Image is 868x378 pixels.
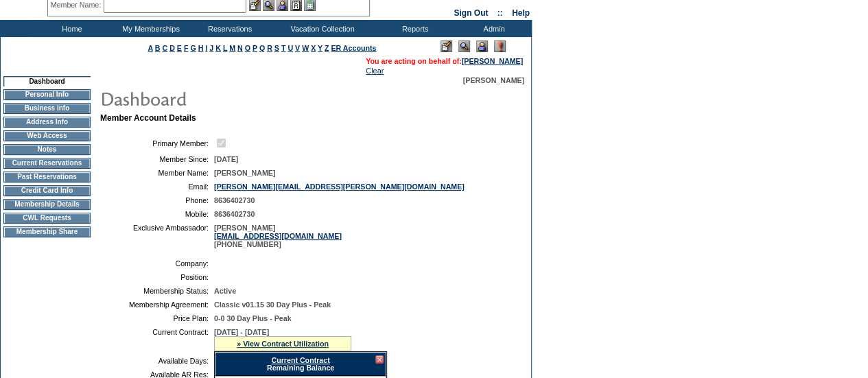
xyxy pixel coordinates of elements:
[198,44,204,52] a: H
[214,232,342,240] a: [EMAIL_ADDRESS][DOMAIN_NAME]
[374,20,453,37] td: Reports
[99,84,374,112] img: pgTtlDashboard.gif
[288,44,293,52] a: U
[214,182,465,191] a: [PERSON_NAME][EMAIL_ADDRESS][PERSON_NAME][DOMAIN_NAME]
[190,44,196,52] a: G
[237,44,243,52] a: N
[215,44,221,52] a: K
[205,44,207,52] a: I
[106,273,209,281] td: Position:
[3,213,91,224] td: CWL Requests
[106,357,209,365] td: Available Days:
[229,44,235,52] a: M
[3,172,91,182] td: Past Reservations
[3,185,91,196] td: Credit Card Info
[318,44,322,52] a: Y
[189,20,268,37] td: Reservations
[214,155,238,163] span: [DATE]
[177,44,182,52] a: E
[100,113,196,123] b: Member Account Details
[311,44,316,52] a: X
[476,40,488,52] img: Impersonate
[106,169,209,177] td: Member Name:
[214,300,331,309] span: Classic v01.15 30 Day Plus - Peak
[463,76,524,84] span: [PERSON_NAME]
[3,199,91,210] td: Membership Details
[106,210,209,218] td: Mobile:
[184,44,189,52] a: F
[281,44,286,52] a: T
[494,40,506,52] img: Log Concern/Member Elevation
[214,210,255,218] span: 8636402730
[162,44,167,52] a: C
[106,182,209,191] td: Email:
[331,44,376,52] a: ER Accounts
[106,300,209,309] td: Membership Agreement:
[325,44,329,52] a: Z
[106,196,209,204] td: Phone:
[453,20,532,37] td: Admin
[214,169,275,177] span: [PERSON_NAME]
[3,103,91,114] td: Business Info
[267,44,272,52] a: R
[106,155,209,163] td: Member Since:
[274,44,279,52] a: S
[295,44,300,52] a: V
[3,130,91,141] td: Web Access
[512,8,530,18] a: Help
[3,89,91,100] td: Personal Info
[237,340,329,348] a: » View Contract Utilization
[3,226,91,237] td: Membership Share
[223,44,227,52] a: L
[214,314,292,322] span: 0-0 30 Day Plus - Peak
[245,44,250,52] a: O
[253,44,257,52] a: P
[169,44,175,52] a: D
[3,117,91,128] td: Address Info
[31,20,110,37] td: Home
[215,352,386,376] div: Remaining Balance
[214,328,269,336] span: [DATE] - [DATE]
[209,44,213,52] a: J
[366,67,384,75] a: Clear
[106,314,209,322] td: Price Plan:
[214,196,255,204] span: 8636402730
[3,144,91,155] td: Notes
[497,8,503,18] span: ::
[106,137,209,150] td: Primary Member:
[441,40,452,52] img: Edit Mode
[106,328,209,351] td: Current Contract:
[214,287,236,295] span: Active
[3,76,91,86] td: Dashboard
[268,20,374,37] td: Vacation Collection
[110,20,189,37] td: My Memberships
[462,57,523,65] a: [PERSON_NAME]
[106,287,209,295] td: Membership Status:
[366,57,523,65] span: You are acting on behalf of:
[106,224,209,248] td: Exclusive Ambassador:
[259,44,265,52] a: Q
[214,224,342,248] span: [PERSON_NAME] [PHONE_NUMBER]
[106,259,209,268] td: Company:
[148,44,153,52] a: A
[3,158,91,169] td: Current Reservations
[302,44,309,52] a: W
[454,8,488,18] a: Sign Out
[458,40,470,52] img: View Mode
[271,356,329,364] a: Current Contract
[155,44,161,52] a: B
